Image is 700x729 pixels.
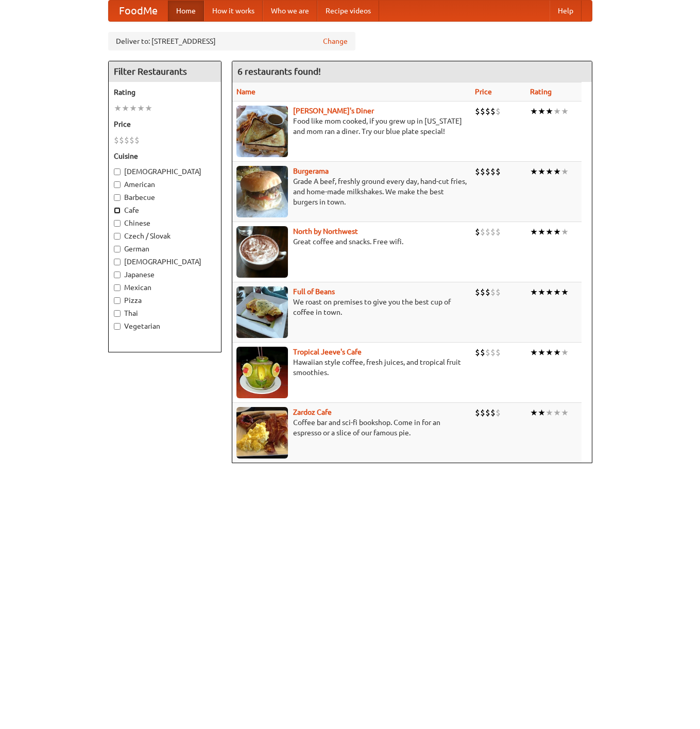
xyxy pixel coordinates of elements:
[538,286,545,298] li: ★
[236,88,255,96] a: Name
[168,1,204,21] a: Home
[108,32,355,50] div: Deliver to: [STREET_ADDRESS]
[293,227,358,235] a: North by Northwest
[480,407,485,418] li: $
[114,87,216,97] h5: Rating
[553,106,561,117] li: ★
[114,179,216,190] label: American
[114,244,216,254] label: German
[114,103,122,114] li: ★
[114,297,121,304] input: Pizza
[561,106,569,117] li: ★
[293,107,374,115] b: [PERSON_NAME]'s Diner
[124,134,129,146] li: $
[236,166,288,217] img: burgerama.jpg
[114,205,216,215] label: Cafe
[553,286,561,298] li: ★
[236,417,467,438] p: Coffee bar and sci-fi bookshop. Come in for an espresso or a slice of our famous pie.
[485,407,490,418] li: $
[530,226,538,238] li: ★
[293,287,335,296] a: Full of Beans
[114,119,216,129] h5: Price
[485,106,490,117] li: $
[236,407,288,459] img: zardoz.jpg
[496,347,501,358] li: $
[561,407,569,418] li: ★
[480,166,485,177] li: $
[475,347,480,358] li: $
[114,207,121,214] input: Cafe
[553,226,561,238] li: ★
[236,116,467,137] p: Food like mom cooked, if you grew up in [US_STATE] and mom ran a diner. Try our blue plate special!
[236,286,288,338] img: beans.jpg
[114,284,121,291] input: Mexican
[114,308,216,318] label: Thai
[236,106,288,157] img: sallys.jpg
[114,321,216,331] label: Vegetarian
[545,166,553,177] li: ★
[490,166,496,177] li: $
[530,166,538,177] li: ★
[530,106,538,117] li: ★
[490,106,496,117] li: $
[236,176,467,207] p: Grade A beef, freshly ground every day, hand-cut fries, and home-made milkshakes. We make the bes...
[561,347,569,358] li: ★
[475,106,480,117] li: $
[114,259,121,265] input: [DEMOGRAPHIC_DATA]
[119,134,124,146] li: $
[480,226,485,238] li: $
[323,36,348,46] a: Change
[114,192,216,202] label: Barbecue
[114,269,216,280] label: Japanese
[496,106,501,117] li: $
[129,103,137,114] li: ★
[545,286,553,298] li: ★
[236,357,467,378] p: Hawaiian style coffee, fresh juices, and tropical fruit smoothies.
[530,286,538,298] li: ★
[237,66,321,76] ng-pluralize: 6 restaurants found!
[114,231,216,241] label: Czech / Slovak
[109,1,168,21] a: FoodMe
[530,88,552,96] a: Rating
[553,407,561,418] li: ★
[134,134,140,146] li: $
[475,407,480,418] li: $
[530,347,538,358] li: ★
[114,310,121,317] input: Thai
[545,347,553,358] li: ★
[496,407,501,418] li: $
[114,194,121,201] input: Barbecue
[293,408,332,416] a: Zardoz Cafe
[475,166,480,177] li: $
[485,347,490,358] li: $
[109,61,221,82] h4: Filter Restaurants
[114,295,216,306] label: Pizza
[490,407,496,418] li: $
[538,347,545,358] li: ★
[317,1,379,21] a: Recipe videos
[475,226,480,238] li: $
[496,286,501,298] li: $
[114,233,121,240] input: Czech / Slovak
[496,226,501,238] li: $
[293,348,362,356] a: Tropical Jeeve's Cafe
[236,297,467,317] p: We roast on premises to give you the best cup of coffee in town.
[480,106,485,117] li: $
[545,106,553,117] li: ★
[114,272,121,278] input: Japanese
[553,166,561,177] li: ★
[114,181,121,188] input: American
[538,226,545,238] li: ★
[490,347,496,358] li: $
[538,166,545,177] li: ★
[485,226,490,238] li: $
[496,166,501,177] li: $
[293,167,329,175] a: Burgerama
[204,1,263,21] a: How it works
[137,103,145,114] li: ★
[114,220,121,227] input: Chinese
[561,286,569,298] li: ★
